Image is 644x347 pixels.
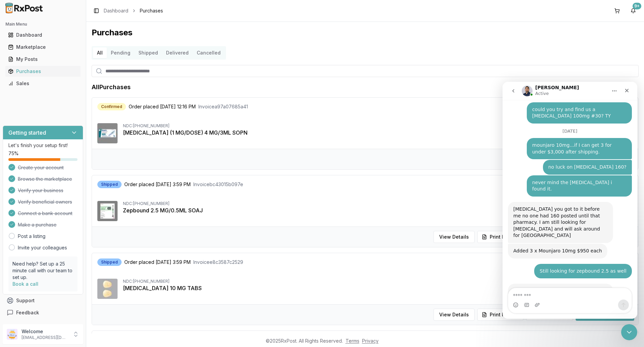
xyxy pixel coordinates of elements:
button: Sales [3,78,83,89]
h3: Getting started [8,129,46,137]
div: NDC: [PHONE_NUMBER] [123,123,633,129]
button: Delivered [162,47,193,58]
div: 9+ [633,3,641,9]
button: Print Invoice [477,309,523,321]
div: Sales [8,80,78,87]
div: NDC: [PHONE_NUMBER] [123,201,633,206]
button: Dashboard [3,30,83,40]
button: Feedback [3,307,83,319]
span: Order placed [DATE] 3:59 PM [124,181,191,188]
div: [MEDICAL_DATA] (1 MG/DOSE) 4 MG/3ML SOPN [123,129,633,137]
div: My Posts [8,56,78,63]
iframe: Intercom live chat [621,324,637,340]
span: Make a purchase [18,221,57,228]
a: Dashboard [5,29,80,41]
a: Marketplace [5,41,80,53]
nav: breadcrumb [104,7,163,14]
div: Shipped [97,181,122,188]
span: Invoice e8c3587c2529 [193,259,243,266]
p: Let's finish your setup first! [8,142,77,149]
span: Feedback [16,309,39,316]
a: Terms [346,338,359,344]
span: Connect a bank account [18,210,72,217]
p: Need help? Set up a 25 minute call with our team to set up. [12,261,73,281]
a: Invite your colleagues [18,244,67,251]
a: Book a call [12,281,38,287]
img: User avatar [7,329,18,340]
h1: Purchases [92,27,639,38]
div: [MEDICAL_DATA] 10 MG TABS [123,284,633,292]
span: Create your account [18,164,64,171]
button: 9+ [628,5,639,16]
div: NDC: [PHONE_NUMBER] [123,279,633,284]
iframe: Intercom live chat [503,82,637,319]
button: View Details [433,309,475,321]
button: My Posts [3,54,83,65]
button: Purchases [3,66,83,77]
img: Zepbound 2.5 MG/0.5ML SOAJ [97,201,118,221]
div: Dashboard [8,32,78,38]
button: Pending [107,47,134,58]
div: Shipped [97,258,122,266]
span: Order placed [DATE] 12:16 PM [129,103,196,110]
a: Shipped [134,47,162,58]
a: Privacy [362,338,379,344]
span: Verify your business [18,187,63,194]
img: RxPost Logo [3,3,46,13]
span: Browse the marketplace [18,176,72,182]
a: Purchases [5,65,80,77]
button: Cancelled [193,47,225,58]
span: Purchases [140,7,163,14]
div: Purchases [8,68,78,75]
span: Invoice a97a07685a41 [198,103,248,110]
span: Order placed [DATE] 3:59 PM [124,259,191,266]
a: Post a listing [18,233,45,240]
div: Confirmed [97,103,126,110]
span: Verify beneficial owners [18,199,72,205]
a: My Posts [5,53,80,65]
button: Marketplace [3,42,83,53]
h1: All Purchases [92,82,131,92]
button: Print Invoice [477,231,523,243]
a: Dashboard [104,7,128,14]
a: Sales [5,77,80,90]
button: All [93,47,107,58]
h2: Main Menu [5,22,80,27]
img: Trintellix 10 MG TABS [97,279,118,299]
p: Welcome [22,328,68,335]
